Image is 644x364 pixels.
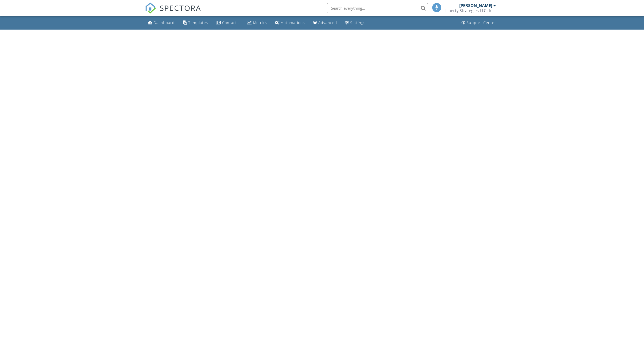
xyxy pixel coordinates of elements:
span: SPECTORA [160,3,201,13]
div: Settings [350,20,365,25]
a: SPECTORA [145,7,201,17]
div: Liberty Strategies LLC d/b/a Liberty Inspectors [445,8,496,13]
div: Support Center [467,20,496,25]
div: Dashboard [154,20,175,25]
div: Automations [281,20,305,25]
a: Support Center [460,18,498,28]
div: Contacts [222,20,239,25]
a: Settings [343,18,367,28]
img: The Best Home Inspection Software - Spectora [145,3,156,14]
a: Contacts [214,18,241,28]
div: [PERSON_NAME] [459,3,492,8]
a: Automations (Basic) [273,18,307,28]
a: Templates [181,18,210,28]
div: Advanced [318,20,337,25]
div: Templates [188,20,208,25]
a: Advanced [311,18,339,28]
a: Dashboard [146,18,177,28]
input: Search everything... [327,3,428,13]
a: Metrics [245,18,269,28]
div: Metrics [253,20,267,25]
